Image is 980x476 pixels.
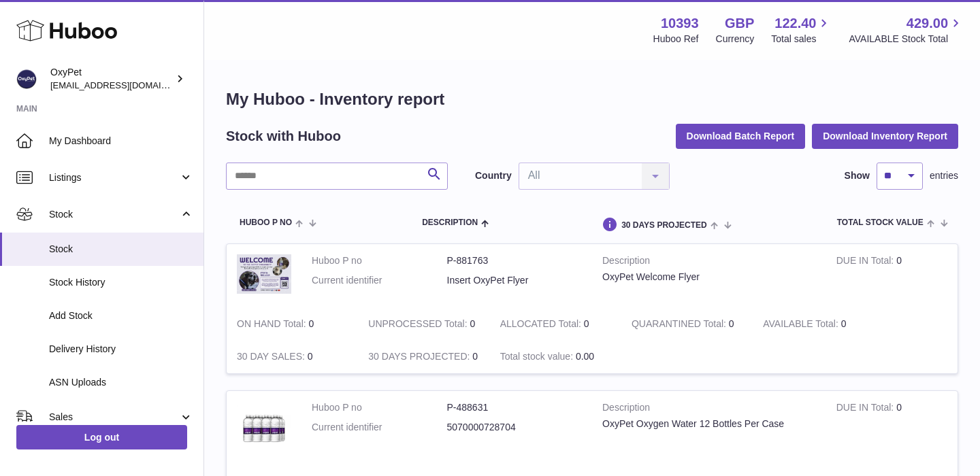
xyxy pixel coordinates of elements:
[49,411,179,424] span: Sales
[358,340,489,373] td: 0
[49,208,179,221] span: Stock
[240,218,292,227] span: Huboo P no
[368,351,472,365] strong: 30 DAYS PROJECTED
[774,14,816,33] span: 122.40
[237,318,309,333] strong: ON HAND Total
[312,421,447,434] dt: Current identifier
[826,391,958,469] td: 0
[49,376,193,389] span: ASN Uploads
[771,33,832,46] span: Total sales
[729,318,734,329] span: 0
[753,307,884,341] td: 0
[602,418,816,430] div: OxyPet Oxygen Water 12 Bottles Per Case
[50,80,200,90] span: [EMAIL_ADDRESS][DOMAIN_NAME]
[716,33,755,46] div: Currency
[49,276,193,289] span: Stock History
[447,421,583,434] dd: 5070000728704
[676,124,806,148] button: Download Batch Report
[849,14,964,46] a: 429.00 AVAILABLE Stock Total
[906,14,948,33] span: 429.00
[447,401,583,414] dd: P-488631
[49,243,193,256] span: Stock
[16,425,187,449] a: Log out
[358,307,489,341] td: 0
[422,218,478,227] span: Description
[930,169,958,182] span: entries
[725,14,754,33] strong: GBP
[475,169,512,182] label: Country
[227,340,358,373] td: 0
[312,401,447,414] dt: Huboo P no
[49,343,193,356] span: Delivery History
[845,169,870,182] label: Show
[849,33,964,46] span: AVAILABLE Stock Total
[826,244,958,307] td: 0
[490,307,621,341] td: 0
[836,255,896,269] strong: DUE IN Total
[16,69,37,89] img: info@oxypet.co.uk
[576,351,594,362] span: 0.00
[237,254,291,294] img: product image
[237,401,291,456] img: product image
[50,66,173,92] div: OxyPet
[500,318,584,333] strong: ALLOCATED Total
[763,318,840,333] strong: AVAILABLE Total
[237,351,308,365] strong: 30 DAY SALES
[49,135,193,148] span: My Dashboard
[500,351,576,365] strong: Total stock value
[368,318,470,333] strong: UNPROCESSED Total
[812,124,958,148] button: Download Inventory Report
[602,254,816,271] strong: Description
[49,309,193,322] span: Add Stock
[227,307,358,341] td: 0
[312,254,447,267] dt: Huboo P no
[602,401,816,418] strong: Description
[836,402,896,416] strong: DUE IN Total
[632,318,729,333] strong: QUARANTINED Total
[661,14,699,33] strong: 10393
[837,218,924,227] span: Total stock value
[312,274,447,287] dt: Current identifier
[771,14,832,46] a: 122.40 Total sales
[602,271,816,284] div: OxyPet Welcome Flyer
[49,171,179,184] span: Listings
[447,254,583,267] dd: P-881763
[653,33,699,46] div: Huboo Ref
[226,88,958,110] h1: My Huboo - Inventory report
[621,221,707,230] span: 30 DAYS PROJECTED
[226,127,341,146] h2: Stock with Huboo
[447,274,583,287] dd: Insert OxyPet Flyer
